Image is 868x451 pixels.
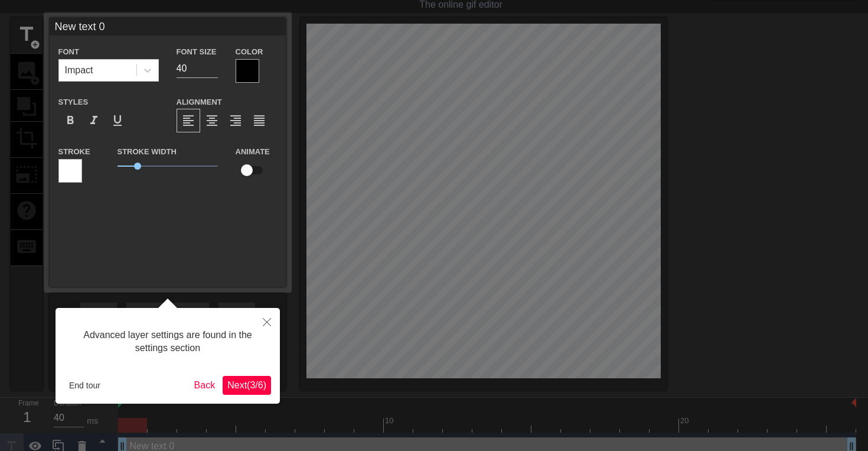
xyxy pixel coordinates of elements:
button: Back [190,376,220,395]
button: Close [254,308,280,335]
div: Advanced layer settings are found in the settings section [64,317,271,367]
button: End tour [64,377,105,394]
button: Next [223,376,271,395]
span: Next ( 3 / 6 ) [227,380,266,390]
